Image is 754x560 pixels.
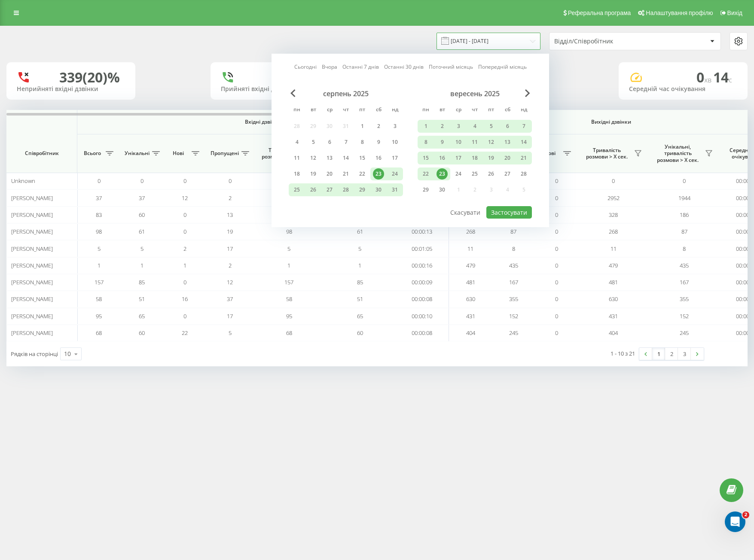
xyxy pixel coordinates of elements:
[384,63,424,71] a: Останні 30 днів
[436,104,449,117] abbr: вівторок
[395,257,449,274] td: 00:00:16
[469,121,480,132] div: 4
[227,228,233,235] span: 19
[370,167,387,180] div: сб 23 серп 2025 р.
[11,228,53,235] span: [PERSON_NAME]
[516,120,532,133] div: нд 7 вер 2025 р.
[499,152,516,164] div: сб 20 вер 2025 р.
[609,295,618,303] span: 630
[429,63,473,71] a: Поточний місяць
[11,177,35,185] span: Unknown
[14,150,70,157] span: Співробітник
[286,295,292,303] span: 58
[370,120,387,133] div: сб 2 серп 2025 р.
[467,120,483,133] div: чт 4 вер 2025 р.
[389,152,400,164] div: 17
[227,245,233,253] span: 17
[395,308,449,325] td: 00:00:10
[358,245,361,253] span: 5
[286,312,292,320] span: 95
[469,152,480,164] div: 18
[307,104,320,117] abbr: вівторок
[729,75,732,85] span: c
[321,136,338,149] div: ср 6 серп 2025 р.
[555,194,558,202] span: 0
[395,274,449,291] td: 00:00:09
[387,136,403,149] div: нд 10 серп 2025 р.
[518,121,529,132] div: 7
[609,278,618,286] span: 481
[678,348,691,360] a: 3
[370,136,387,149] div: сб 9 серп 2025 р.
[140,245,143,253] span: 5
[139,278,145,286] span: 85
[713,68,732,86] span: 14
[139,295,145,303] span: 51
[340,152,351,164] div: 14
[499,136,516,149] div: сб 13 вер 2025 р.
[389,137,400,148] div: 10
[499,120,516,133] div: сб 6 вер 2025 р.
[294,63,317,71] a: Сьогодні
[338,152,354,164] div: чт 14 серп 2025 р.
[395,325,449,341] td: 00:00:08
[467,136,483,149] div: чт 11 вер 2025 р.
[289,89,403,98] div: серпень 2025
[183,262,186,269] span: 1
[291,184,302,195] div: 25
[340,168,351,180] div: 21
[665,348,678,360] a: 2
[389,168,400,180] div: 24
[680,278,689,286] span: 167
[395,291,449,307] td: 00:00:08
[357,312,363,320] span: 65
[453,121,464,132] div: 3
[434,136,450,149] div: вт 9 вер 2025 р.
[696,68,713,86] span: 0
[308,168,319,180] div: 19
[516,136,532,149] div: нд 14 вер 2025 р.
[453,137,464,148] div: 10
[653,143,702,164] span: Унікальні, тривалість розмови > Х сек.
[357,121,368,132] div: 1
[466,329,475,337] span: 404
[466,262,475,269] span: 479
[354,136,370,149] div: пт 8 серп 2025 р.
[453,168,464,180] div: 24
[727,9,742,16] span: Вихід
[742,511,749,518] span: 2
[389,184,400,195] div: 31
[286,228,292,235] span: 98
[139,228,145,235] span: 61
[258,147,307,160] span: Тривалість розмови > Х сек.
[478,63,527,71] a: Попередній місяць
[555,312,558,320] span: 0
[183,177,186,185] span: 0
[11,278,53,286] span: [PERSON_NAME]
[96,312,102,320] span: 95
[434,152,450,164] div: вт 16 вер 2025 р.
[96,228,102,235] span: 98
[420,184,431,195] div: 29
[387,120,403,133] div: нд 3 серп 2025 р.
[539,150,561,157] span: Нові
[373,184,384,195] div: 30
[555,245,558,253] span: 0
[227,211,233,219] span: 13
[370,152,387,164] div: сб 16 серп 2025 р.
[680,295,689,303] span: 355
[525,89,530,97] span: Next Month
[11,211,53,219] span: [PERSON_NAME]
[681,228,687,235] span: 87
[510,228,516,235] span: 87
[338,167,354,180] div: чт 21 серп 2025 р.
[357,228,363,235] span: 61
[678,194,690,202] span: 1944
[509,278,518,286] span: 167
[308,152,319,164] div: 12
[518,137,529,148] div: 14
[357,184,368,195] div: 29
[509,262,518,269] span: 435
[683,177,686,185] span: 0
[418,120,434,133] div: пн 1 вер 2025 р.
